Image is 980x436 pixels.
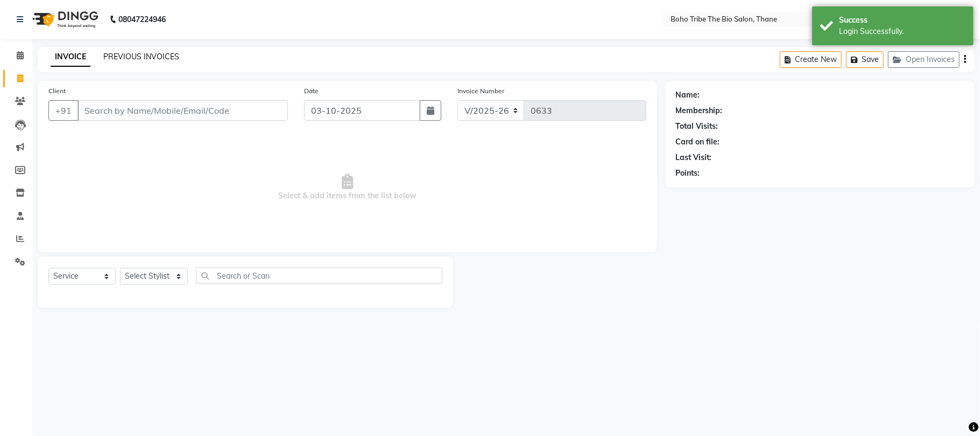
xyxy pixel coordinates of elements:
div: Card on file: [676,136,720,148]
div: Membership: [676,105,723,116]
button: Save [846,51,884,68]
a: INVOICE [51,47,90,67]
button: Open Invoices [888,51,960,68]
div: Login Successfully. [839,26,965,37]
b: 08047224946 [118,4,166,34]
div: Total Visits: [676,121,718,132]
span: Select & add items from the list below [48,134,646,241]
div: Name: [676,89,700,101]
div: Points: [676,168,700,179]
button: +91 [48,100,79,121]
img: logo [27,4,101,34]
div: Last Visit: [676,152,712,163]
label: Date [304,86,319,96]
div: Success [839,15,965,26]
input: Search or Scan [196,267,442,284]
label: Invoice Number [457,86,504,96]
a: PREVIOUS INVOICES [103,52,179,61]
input: Search by Name/Mobile/Email/Code [77,100,288,121]
label: Client [48,86,66,96]
button: Create New [780,51,842,68]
